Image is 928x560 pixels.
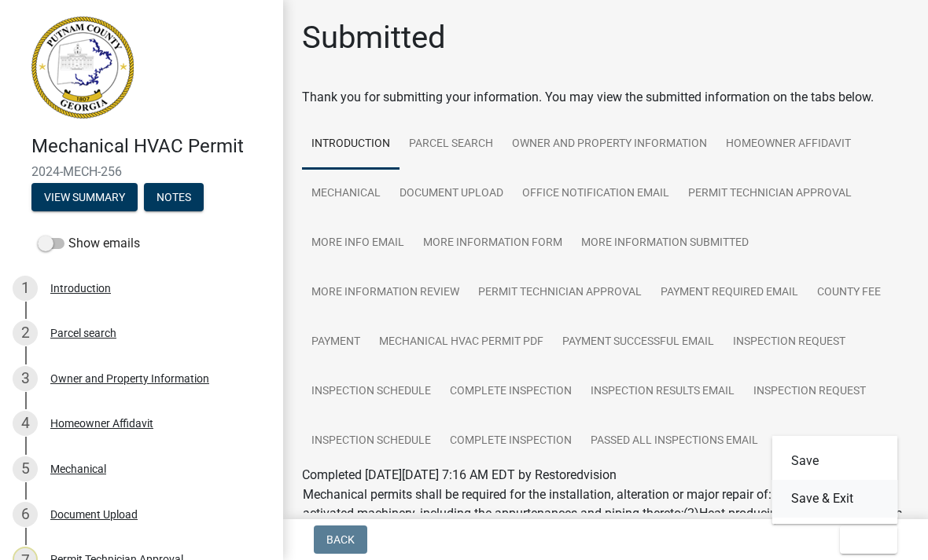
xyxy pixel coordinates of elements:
[50,283,111,294] div: Introduction
[440,367,581,417] a: Complete Inspection
[302,467,617,482] span: Completed [DATE][DATE] 7:16 AM EDT by Restoredvision
[302,119,400,170] a: Introduction
[853,533,875,546] span: Exit
[440,416,581,467] a: Complete Inspection
[808,268,890,318] a: County Fee
[716,119,860,170] a: Homeowner Affidavit
[581,416,768,467] a: Passed All Inspections Email
[326,533,355,546] span: Back
[13,411,38,436] div: 4
[772,480,898,518] button: Save & Exit
[553,317,724,368] a: Payment Successful Email
[772,442,898,480] button: Save
[840,525,897,554] button: Exit
[31,183,138,211] button: View Summary
[768,416,875,467] a: Assessor Email
[651,268,808,318] a: Payment Required Email
[414,218,572,269] a: More Information Form
[581,367,744,417] a: Inspection Results Email
[503,119,716,170] a: Owner and Property Information
[13,276,38,301] div: 1
[469,268,651,318] a: Permit Technician Approval
[13,502,38,527] div: 6
[302,317,370,368] a: Payment
[31,164,252,179] span: 2024-MECH-256
[302,268,469,318] a: More Information Review
[31,135,271,158] h4: Mechanical HVAC Permit
[13,366,38,391] div: 3
[13,456,38,481] div: 5
[50,328,116,339] div: Parcel search
[400,119,503,170] a: Parcel search
[513,169,679,219] a: Office Notification Email
[724,317,855,368] a: Inspection Request
[772,436,898,524] div: Exit
[744,367,875,417] a: Inspection Request
[13,320,38,346] div: 2
[50,418,153,429] div: Homeowner Affidavit
[314,525,367,554] button: Back
[572,218,758,269] a: More Information Submitted
[50,373,209,384] div: Owner and Property Information
[370,317,553,368] a: Mechanical HVAC Permit PDF
[302,169,390,219] a: Mechanical
[302,88,909,107] div: Thank you for submitting your information. You may view the submitted information on the tabs below.
[144,192,204,204] wm-modal-confirm: Notes
[31,16,134,119] img: Putnam County, Georgia
[390,169,513,219] a: Document Upload
[144,183,204,211] button: Notes
[50,509,138,520] div: Document Upload
[302,218,414,269] a: More Info Email
[302,19,446,57] h1: Submitted
[302,367,440,417] a: Inspection Schedule
[679,169,861,219] a: Permit Technician Approval
[31,192,138,204] wm-modal-confirm: Summary
[38,234,140,253] label: Show emails
[50,463,106,474] div: Mechanical
[302,416,440,467] a: Inspection Schedule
